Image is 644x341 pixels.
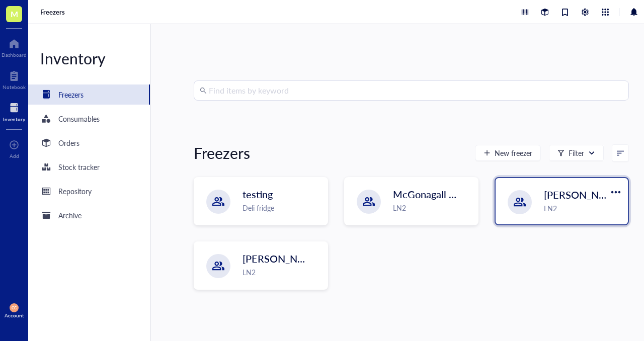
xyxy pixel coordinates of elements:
a: Notebook [3,68,26,90]
span: testing [243,187,273,201]
div: Inventory [3,116,25,122]
div: Notebook [3,84,26,90]
a: Orders [28,133,150,153]
span: [PERSON_NAME]-A [544,188,635,202]
div: LN2 [243,267,321,278]
a: Consumables [28,109,150,129]
div: Consumables [58,113,100,124]
button: New freezer [475,145,541,161]
div: Add [10,153,19,159]
span: M [11,8,18,20]
a: Freezers [28,84,150,105]
a: Repository [28,181,150,201]
div: Dashboard [2,52,27,58]
span: New freezer [495,149,532,157]
a: Archive [28,205,150,225]
a: Dashboard [2,36,27,58]
div: Repository [58,186,92,197]
span: CC [12,305,17,310]
div: LN2 [393,202,472,213]
div: Archive [58,210,82,221]
a: Freezers [40,8,67,17]
div: Freezers [194,143,250,163]
div: LN2 [544,203,622,214]
div: Stock tracker [58,161,100,173]
div: Orders [58,137,79,148]
div: Freezers [58,89,84,100]
span: McGonagall @ [PERSON_NAME] [393,187,540,201]
div: Deli fridge [243,202,321,213]
div: Account [5,312,24,318]
a: Inventory [3,100,25,122]
div: Inventory [28,48,150,68]
div: Filter [569,147,584,158]
span: [PERSON_NAME]-B [243,251,333,266]
a: Stock tracker [28,157,150,177]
